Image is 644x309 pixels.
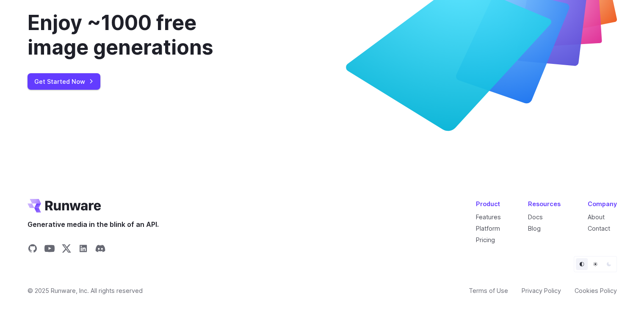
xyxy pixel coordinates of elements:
button: Light [589,258,601,270]
button: Dark [603,258,615,270]
a: Privacy Policy [522,286,561,295]
div: Enjoy ~1000 free image generations [28,11,258,59]
a: Blog [528,225,541,232]
div: Product [476,199,501,209]
a: Cookies Policy [575,286,617,295]
span: Generative media in the blink of an API. [28,219,159,230]
span: © 2025 Runware, Inc. All rights reserved [28,286,143,295]
a: Share on X [61,243,72,256]
a: Terms of Use [469,286,508,295]
div: Company [588,199,617,209]
a: Share on GitHub [28,243,38,256]
a: Share on YouTube [44,243,55,256]
a: Get Started Now [28,73,100,90]
a: Docs [528,213,543,221]
ul: Theme selector [574,256,617,272]
a: Go to / [28,199,101,212]
a: Contact [588,225,610,232]
div: Resources [528,199,561,209]
a: Platform [476,225,500,232]
a: Pricing [476,236,495,243]
a: About [588,213,605,221]
button: Default [576,258,588,270]
a: Share on Discord [95,243,105,256]
a: Share on LinkedIn [78,243,88,256]
a: Features [476,213,501,221]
